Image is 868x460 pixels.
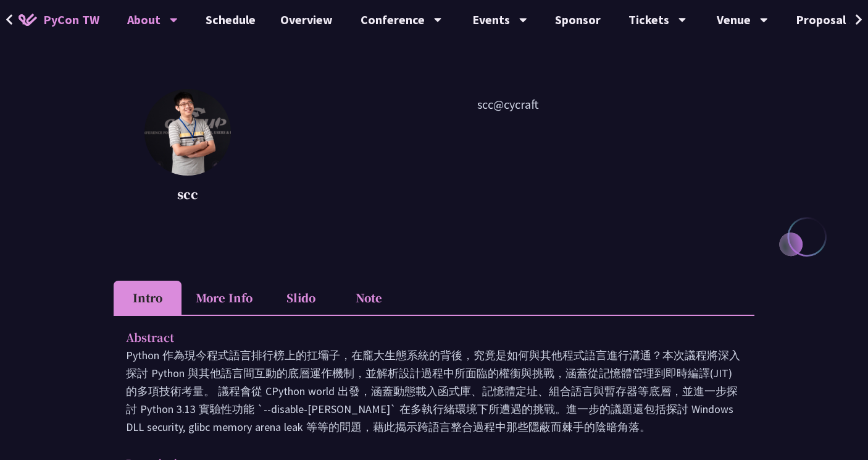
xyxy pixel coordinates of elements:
li: More Info [182,281,267,315]
span: PyCon TW [43,11,99,29]
p: scc@cycraft [262,95,754,207]
img: Home icon of PyCon TW 2025 [19,14,37,26]
li: Intro [114,281,182,315]
img: scc [144,89,231,176]
li: Slido [267,281,335,315]
a: PyCon TW [6,4,112,35]
p: Abstract [126,328,717,346]
li: Note [335,281,403,315]
p: Python 作為現今程式語言排行榜上的扛壩子，在龐大生態系統的背後，究竟是如何與其他程式語言進行溝通？本次議程將深入探討 Python 與其他語言間互動的底層運作機制，並解析設計過程中所面臨的... [126,346,742,436]
p: scc [144,185,231,203]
